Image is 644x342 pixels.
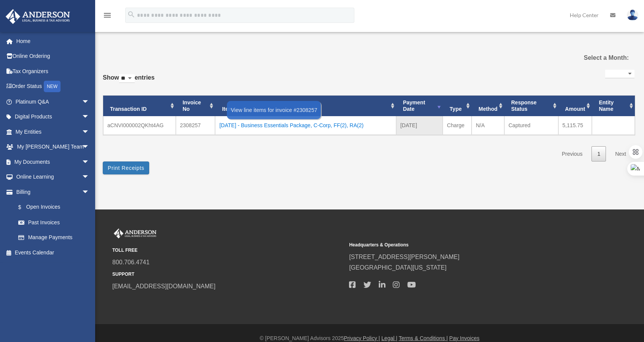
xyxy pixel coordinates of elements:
a: $Open Invoices [11,200,101,215]
th: Transaction ID: activate to sort column ascending [103,96,176,116]
th: Response Status: activate to sort column ascending [504,96,558,116]
a: 1 [591,146,606,162]
small: SUPPORT [112,270,344,278]
td: 5,115.75 [558,116,592,135]
a: Previous [556,146,588,162]
a: Platinum Q&Aarrow_drop_down [5,94,101,109]
small: TOLL FREE [112,246,344,254]
i: menu [103,11,112,20]
button: Print Receipts [103,161,149,174]
a: Digital Productsarrow_drop_down [5,109,101,125]
small: Headquarters & Operations [349,241,580,249]
img: Anderson Advisors Platinum Portal [112,229,158,238]
a: My [PERSON_NAME] Teamarrow_drop_down [5,139,101,155]
a: My Documentsarrow_drop_down [5,154,101,169]
span: arrow_drop_down [82,154,97,170]
th: Amount: activate to sort column ascending [558,96,592,116]
span: arrow_drop_down [82,169,97,185]
span: arrow_drop_down [82,184,97,200]
a: Tax Organizers [5,64,101,79]
a: Past Invoices [11,215,97,230]
div: [DATE] - Business Essentials Package, C-Corp, FF(2), RA(2) [219,120,392,131]
a: [STREET_ADDRESS][PERSON_NAME] [349,254,459,260]
a: Privacy Policy | [344,335,380,341]
a: Events Calendar [5,245,101,260]
td: aCNVI000002QKht4AG [103,116,176,135]
th: Payment Date: activate to sort column ascending [396,96,443,116]
span: arrow_drop_down [82,109,97,125]
th: Type: activate to sort column ascending [443,96,472,116]
a: Pay Invoices [449,335,479,341]
td: Charge [443,116,472,135]
span: arrow_drop_down [82,94,97,110]
label: Select a Month: [552,53,629,63]
a: My Entitiesarrow_drop_down [5,124,101,139]
th: Entity Name: activate to sort column ascending [592,96,635,116]
a: Legal | [381,335,397,341]
td: Captured [504,116,558,135]
div: NEW [44,81,61,92]
a: Online Ordering [5,49,101,64]
a: Manage Payments [11,230,101,245]
label: Show entries [103,72,155,91]
a: menu [103,13,112,20]
span: arrow_drop_down [82,139,97,155]
a: 800.706.4741 [112,259,150,265]
td: N/A [472,116,504,135]
th: Invoice No: activate to sort column ascending [176,96,215,116]
td: [DATE] [396,116,443,135]
select: Showentries [119,74,135,83]
a: Online Learningarrow_drop_down [5,169,101,185]
a: [EMAIL_ADDRESS][DOMAIN_NAME] [112,283,215,289]
th: Method: activate to sort column ascending [472,96,504,116]
span: $ [22,203,26,212]
span: arrow_drop_down [82,124,97,140]
td: 2308257 [176,116,215,135]
i: search [127,10,135,19]
img: User Pic [627,10,638,21]
a: Billingarrow_drop_down [5,184,101,200]
a: Terms & Conditions | [399,335,448,341]
a: Order StatusNEW [5,79,101,94]
a: [GEOGRAPHIC_DATA][US_STATE] [349,264,446,271]
a: Home [5,34,101,49]
a: Next [609,146,632,162]
img: Anderson Advisors Platinum Portal [3,9,72,24]
th: Item: activate to sort column ascending [215,96,396,116]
